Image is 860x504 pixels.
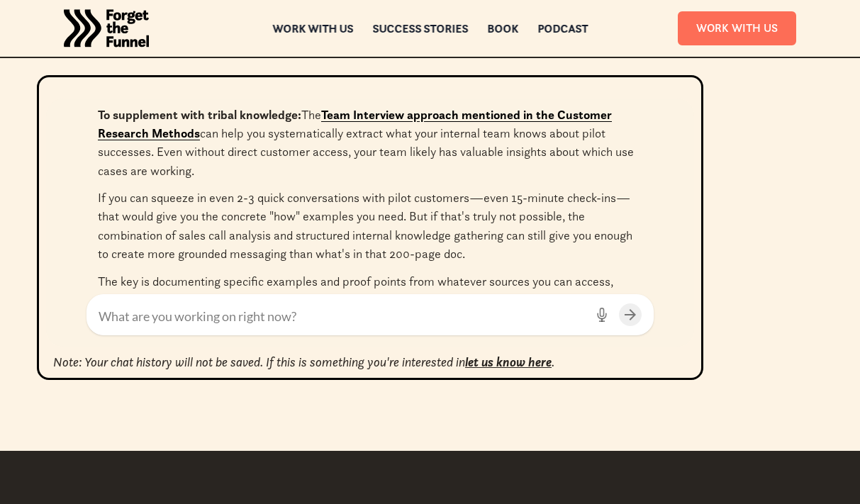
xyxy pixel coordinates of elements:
strong: To supplement with tribal knowledge: [98,107,301,123]
a: Team Interview approach mentioned in the Customer Research Methods [98,107,612,141]
p: If you can squeeze in even 2-3 quick conversations with pilot customers—even 15-minute check-ins—... [98,189,642,264]
em: Note: Your chat history will not be saved. If this is something you're interested in [53,354,465,370]
a: Work With Us [678,11,796,45]
p: The can help you systematically extract what your internal team knows about pilot successes. Even... [98,106,642,181]
a: Work with us [272,23,353,33]
a: Success Stories [372,23,468,33]
a: Podcast [537,23,588,33]
a: Book [487,23,518,33]
a: let us know here [465,354,552,370]
p: The key is documenting specific examples and proof points from whatever sources you can access, r... [98,272,642,310]
em: . [552,354,554,370]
